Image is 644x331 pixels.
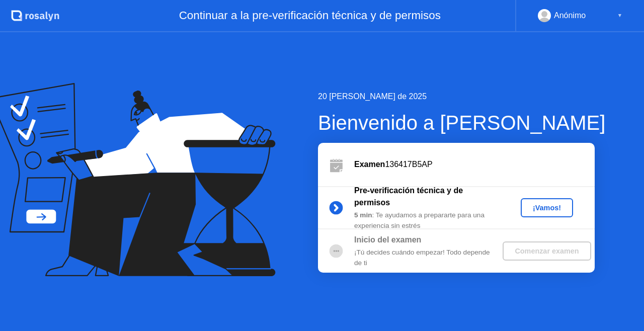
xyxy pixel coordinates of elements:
b: 5 min [354,211,372,219]
div: 136417B5AP [354,158,595,171]
div: : Te ayudamos a prepararte para una experiencia sin estrés [354,210,499,231]
button: Comenzar examen [503,241,591,261]
button: ¡Vamos! [521,198,573,217]
div: Anónimo [554,9,586,22]
div: Comenzar examen [507,247,587,255]
div: ▼ [617,9,622,22]
div: Bienvenido a [PERSON_NAME] [318,108,605,138]
b: Pre-verificación técnica y de permisos [354,186,463,207]
div: 20 [PERSON_NAME] de 2025 [318,91,605,103]
div: ¡Tú decides cuándo empezar! Todo depende de ti [354,247,499,268]
b: Inicio del examen [354,235,421,244]
b: Examen [354,160,385,169]
div: ¡Vamos! [525,204,569,212]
